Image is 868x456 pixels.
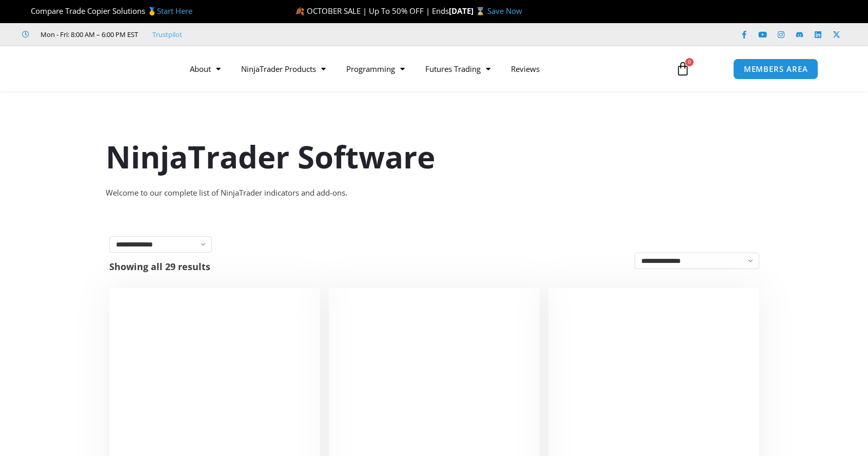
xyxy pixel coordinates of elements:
span: 🍂 OCTOBER SALE | Up To 50% OFF | Ends [295,6,449,16]
a: MEMBERS AREA [733,59,819,80]
select: Shop order [635,253,759,269]
a: About [180,57,231,81]
span: Compare Trade Copier Solutions 🥇 [22,6,192,16]
span: 0 [685,58,694,66]
strong: [DATE] ⌛ [449,6,487,16]
span: MEMBERS AREA [744,65,808,73]
img: Accounts Dashboard Suite [554,293,754,453]
a: NinjaTrader Products [231,57,336,81]
span: Mon - Fri: 8:00 AM – 6:00 PM EST [38,28,138,41]
p: Showing all 29 results [109,262,210,271]
img: Duplicate Account Actions [114,293,315,453]
img: 🏆 [23,7,30,15]
a: Save Now [487,6,522,16]
a: Reviews [501,57,550,81]
img: Account Risk Manager [334,293,535,453]
nav: Menu [180,57,664,81]
img: LogoAI | Affordable Indicators – NinjaTrader [50,50,160,87]
a: Futures Trading [415,57,501,81]
a: Start Here [157,6,192,16]
a: Programming [336,57,415,81]
h1: NinjaTrader Software [106,135,762,178]
div: Welcome to our complete list of NinjaTrader indicators and add-ons. [106,186,762,200]
a: 0 [660,54,705,84]
a: Trustpilot [152,28,182,41]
